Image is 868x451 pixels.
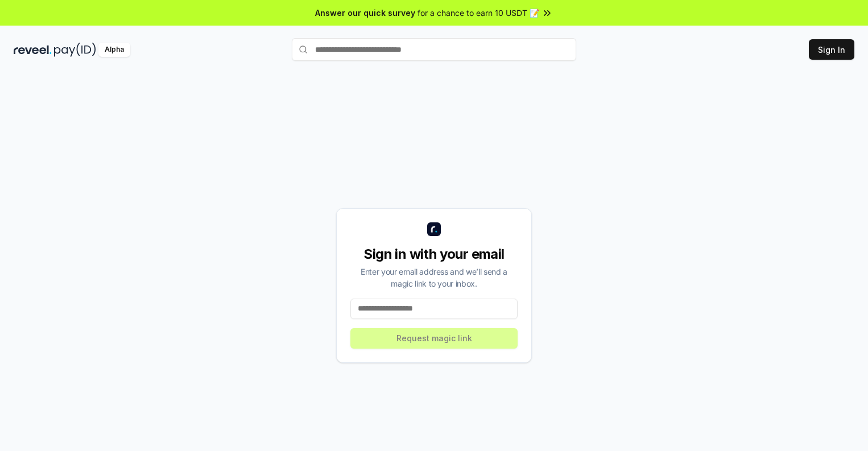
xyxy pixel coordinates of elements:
[14,43,52,57] img: reveel_dark
[350,266,518,289] div: Enter your email address and we’ll send a magic link to your inbox.
[350,245,518,263] div: Sign in with your email
[418,7,539,19] span: for a chance to earn 10 USDT 📝
[54,43,96,57] img: pay_id
[427,222,441,236] img: logo_small
[809,39,854,60] button: Sign In
[315,7,415,19] span: Answer our quick survey
[98,43,130,57] div: Alpha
